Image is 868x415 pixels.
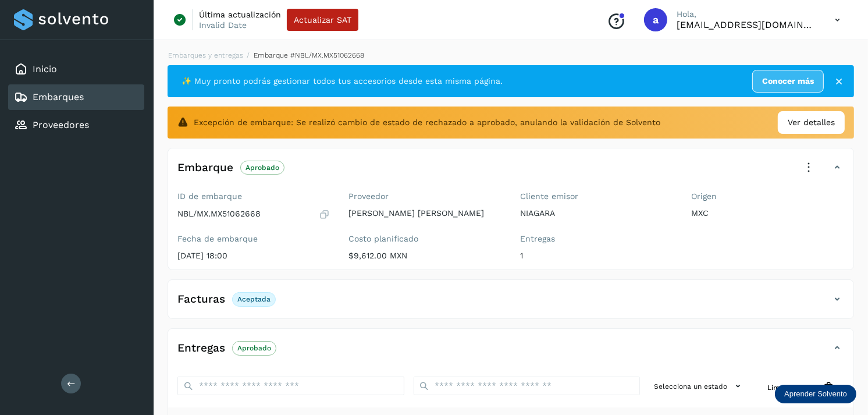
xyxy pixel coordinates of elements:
[775,385,856,403] div: Aprender Solvento
[177,234,330,244] label: Fecha de embarque
[177,191,330,201] label: ID de embarque
[194,116,660,129] span: Excepción de embarque: Se realizó cambio de estado de rechazado a aprobado, anulando la validació...
[33,63,57,75] a: Inicio
[168,51,243,59] a: Embarques y entregas
[677,9,816,19] p: Hola,
[8,56,144,82] div: Inicio
[788,116,835,129] span: Ver detalles
[8,112,144,138] div: Proveedores
[182,75,503,87] span: ✨ Muy pronto podrás gestionar todos tus accesorios desde esta misma página.
[349,208,502,218] p: [PERSON_NAME] [PERSON_NAME]
[237,295,271,303] p: Aceptada
[237,344,271,352] p: Aprobado
[168,338,853,367] div: EntregasAprobado
[177,161,233,175] h4: Embarque
[349,191,502,201] label: Proveedor
[692,191,845,201] label: Origen
[520,208,673,218] p: NIAGARA
[784,389,847,399] p: Aprender Solvento
[199,9,281,20] p: Última actualización
[758,377,844,398] button: Limpiar filtros
[8,84,144,110] div: Embarques
[520,251,673,261] p: 1
[294,16,351,24] span: Actualizar SAT
[168,289,853,318] div: FacturasAceptada
[287,9,358,31] button: Actualizar SAT
[752,70,824,93] a: Conocer más
[520,191,673,201] label: Cliente emisor
[767,382,816,393] span: Limpiar filtros
[177,293,225,306] h4: Facturas
[177,209,261,219] p: NBL/MX.MX51062668
[177,342,225,355] h4: Entregas
[199,20,247,30] p: Invalid Date
[649,377,749,396] button: Selecciona un estado
[33,91,84,102] a: Embarques
[246,164,279,172] p: Aprobado
[349,251,502,261] p: $9,612.00 MXN
[254,51,364,59] span: Embarque #NBL/MX.MX51062668
[177,251,330,261] p: [DATE] 18:00
[677,19,816,30] p: alejperez@niagarawater.com
[692,208,845,218] p: MXC
[349,234,502,244] label: Costo planificado
[168,50,854,61] nav: breadcrumb
[520,234,673,244] label: Entregas
[33,119,89,130] a: Proveedores
[168,158,853,187] div: EmbarqueAprobado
